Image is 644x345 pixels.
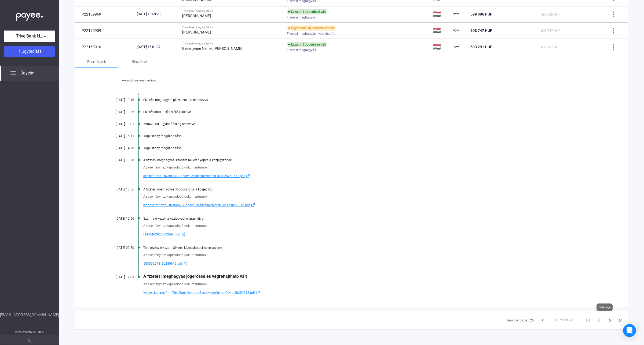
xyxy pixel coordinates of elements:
[182,42,283,45] div: Trive Bank Hungary Zrt. vs
[28,339,31,342] img: arrow-double-left-grey.svg
[143,173,245,179] span: kerelem.fmh.TriveBankHungary.BesenyeineNemetOlivia.20250611.pdf
[102,158,134,162] div: [DATE] 10:38
[143,231,180,238] span: FMHBK-2025-022697.pdf
[287,42,327,47] div: Lezárult | Jogerőssé vált
[608,25,619,36] button: more-blue
[143,134,601,138] div: Jogviszony megállapítása
[611,12,616,17] img: more-blue
[143,223,601,228] div: Az eseményhez kapcsolódó dokumentumok:
[287,14,316,21] span: Fizetési meghagyás
[583,315,594,325] button: First page
[180,232,187,236] img: external-link-blue
[4,46,55,57] button: Ügyindítás
[102,110,134,114] div: [DATE] 13:25
[16,10,43,21] img: white-payee-white-dot.svg
[530,318,534,322] span: 25
[431,39,451,55] td: 🇭🇺
[453,27,459,34] img: payee-logo
[182,46,242,51] strong: Besenyeiné Német [PERSON_NAME]
[143,173,601,179] a: kerelem.fmh.TriveBankHungary.BesenyeineNemetOlivia.20250611.pdfexternal-link-blue
[143,282,601,287] div: Az eseményhez kapcsolódó dokumentumok:
[453,11,459,17] img: payee-logo
[143,290,255,296] span: vegzes.jogeros.fmh.TriveBankHungary.BesenyeineNemetOlivia.20250813.pdf
[33,330,44,334] strong: v2.10.2
[16,33,43,39] span: Trive Bank Hungary Zrt.
[541,13,560,16] span: 598 626 HUF
[143,110,601,114] div: Fizetés alatt – Díjbekérő kiküldve
[287,25,336,31] div: Ügyindítási díj befizetésére vár
[102,246,134,250] div: [DATE] 09:50
[530,317,545,323] mat-select: Items per page:
[143,158,601,162] div: A fizetési meghagyási kérelem be lett nyújtva a közjegyzőnek
[182,261,189,265] img: external-link-blue
[10,70,16,76] img: list.svg
[143,246,601,250] div: Tértivevény érkezett: Sikeres kézbesítés, címzett átvette
[470,28,492,33] span: 608 747 HUF
[102,79,175,82] a: Kevesebb esemény mutatása
[182,30,211,34] strong: [PERSON_NAME]
[255,291,261,295] img: external-link-blue
[250,203,256,207] img: external-link-blue
[143,231,601,238] a: FMHBK-2025-022697.pdfexternal-link-blue
[102,98,134,102] div: [DATE] 13:18
[608,41,619,52] button: more-blue
[611,28,616,33] img: more-blue
[287,31,335,37] span: Fizetési meghagyás - végrehajtás
[143,98,601,102] div: Fizetési meghagyás piszkozat lett létrehozva
[182,14,211,18] strong: [PERSON_NAME]
[287,9,327,14] div: Lezárult | Jogerőssé vált
[597,303,613,311] div: Next page
[143,274,601,279] div: A fizetési meghagyás jogerőssé és végrehajtható vált
[132,58,148,65] div: Részletek
[431,6,451,22] td: 🇭🇺
[611,44,616,50] img: more-blue
[604,315,615,325] button: Next page
[143,290,601,296] a: vegzes.jogeros.fmh.TriveBankHungary.BesenyeineNemetOlivia.20250813.pdfexternal-link-blue
[143,202,601,208] a: kibocsatott.fmh.TriveBankHungary.BesenyeineNemetOlivia.20250612.pdfexternal-link-blue
[75,39,135,55] td: P22169910
[182,26,283,29] div: Trive Bank Hungary Zrt. vs
[541,29,560,33] span: 608 747 HUF
[555,317,574,323] div: 1 – 25 of 275
[143,194,601,199] div: Az eseményhez kapcsolódó dokumentumok:
[21,49,42,54] span: Ügyindítás
[615,315,626,325] button: Last page
[453,44,459,50] img: payee-logo
[4,31,55,42] button: Trive Bank Hungary Zrt.
[608,9,619,20] button: more-blue
[102,146,134,150] div: [DATE] 14:38
[75,22,135,39] td: P22170909
[87,58,106,65] div: Események
[182,9,283,13] div: Trive Bank Hungary Zrt. vs
[143,165,601,170] div: Az eseményhez kapcsolódó dokumentumok:
[102,187,134,191] div: [DATE] 10:56
[143,260,601,267] a: 503892678_20250619.pdfexternal-link-blue
[143,217,601,220] div: Számla érkezett a közjegyzői eljárási díjról
[102,275,134,279] div: [DATE] 17:03
[506,317,528,324] div: Items per page:
[470,12,492,16] span: 599 006 HUF
[18,49,21,53] img: plus-white.svg
[245,174,251,178] img: external-link-blue
[287,47,316,53] span: Fizetési meghagyás
[137,44,178,50] div: [DATE] 16:01:37
[102,134,134,138] div: [DATE] 15:11
[20,70,35,76] span: Ügyeim
[143,260,182,267] span: 503892678_20250619.pdf
[470,45,492,49] span: 603 291 HUF
[143,252,601,258] div: Az eseményhez kapcsolódó dokumentumok:
[541,45,560,49] span: 602 907 HUF
[75,6,135,22] td: P22169969
[143,187,601,191] div: A fizetési meghagyást kibocsátotta a közjegyző
[143,202,250,208] span: kibocsatott.fmh.TriveBankHungary.BesenyeineNemetOlivia.20250612.pdf
[143,146,601,150] div: Jogviszony megállapítása
[431,22,451,39] td: 🇭🇺
[102,217,134,220] div: [DATE] 10:56
[623,324,636,337] div: Open Intercom Messenger
[102,122,134,126] div: [DATE] 18:01
[143,122,601,126] div: 39042 HUF ügyindítási díj befizetve
[594,315,604,325] button: Previous page
[137,12,178,17] div: [DATE] 15:59:25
